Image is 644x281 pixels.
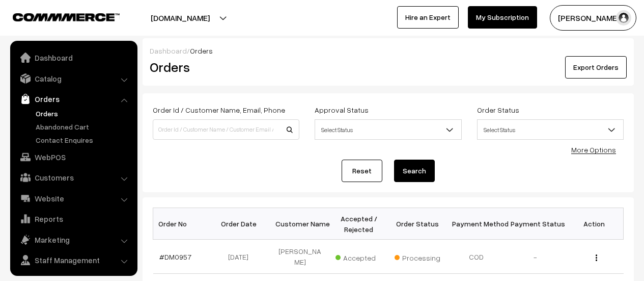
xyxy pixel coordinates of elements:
button: [PERSON_NAME] [550,5,636,31]
a: Orders [33,108,134,119]
span: Orders [190,46,213,55]
a: Catalog [13,69,134,88]
a: Contact Enquires [33,135,134,145]
th: Order Status [388,208,447,240]
span: Select Status [315,119,461,140]
a: Reports [13,210,134,228]
img: COMMMERCE [13,13,120,21]
a: My Subscription [468,6,537,29]
td: [DATE] [212,240,271,274]
a: Reset [342,160,382,182]
th: Order Date [212,208,271,240]
td: - [506,240,565,274]
span: Processing [395,250,445,263]
img: user [616,10,631,25]
a: COMMMERCE [13,10,102,22]
span: Accepted [335,250,386,263]
img: Menu [596,254,597,261]
th: Accepted / Rejected [329,208,388,240]
a: Orders [13,90,134,108]
button: Search [394,160,435,182]
span: Select Status [477,119,624,140]
a: WebPOS [13,148,134,166]
a: Website [13,189,134,208]
label: Order Id / Customer Name, Email, Phone [153,105,285,115]
th: Action [565,208,624,240]
th: Order No [153,208,212,240]
button: Export Orders [565,56,627,79]
a: Abandoned Cart [33,121,134,132]
a: Hire an Expert [397,6,459,29]
th: Payment Method [447,208,506,240]
a: #DM0957 [159,252,191,261]
label: Order Status [477,105,519,115]
a: Dashboard [150,46,187,55]
a: Customers [13,168,134,187]
td: COD [447,240,506,274]
label: Approval Status [315,105,369,115]
input: Order Id / Customer Name / Customer Email / Customer Phone [153,119,299,140]
div: / [150,45,627,56]
a: Marketing [13,231,134,249]
span: Select Status [478,121,623,139]
th: Payment Status [506,208,565,240]
a: More Options [571,145,616,154]
td: [PERSON_NAME] [271,240,330,274]
a: Staff Management [13,251,134,269]
h2: Orders [150,59,298,75]
span: Select Status [315,121,461,139]
th: Customer Name [271,208,330,240]
a: Dashboard [13,48,134,67]
button: [DOMAIN_NAME] [115,5,245,31]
